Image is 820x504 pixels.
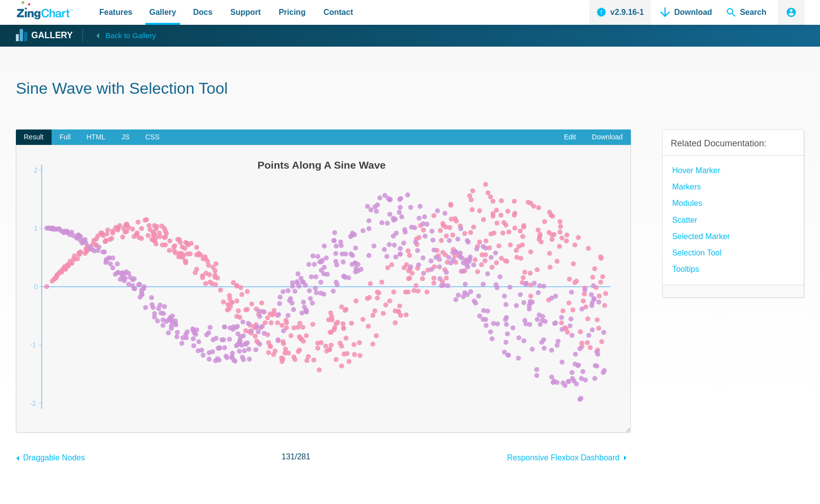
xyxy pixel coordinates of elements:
[278,5,305,19] span: Pricing
[230,5,261,19] span: Support
[584,129,630,145] a: Download
[672,180,701,193] a: Markers
[99,5,133,19] span: Features
[31,31,72,40] strong: Gallery
[324,5,353,19] span: Contact
[78,129,113,145] span: HTML
[672,262,699,276] a: Tooltips
[82,28,156,42] a: Back to Gallery
[507,453,619,462] span: Responsive Flexbox Dashboard
[16,129,52,145] span: Result
[672,230,730,243] a: Selected Marker
[556,129,584,145] a: Edit
[281,452,295,461] span: 131
[193,5,212,19] span: Docs
[137,129,168,145] span: CSS
[672,164,720,177] a: Hover Marker
[672,213,697,227] a: Scatter
[16,448,85,464] a: Draggable Nodes
[672,196,702,210] a: modules
[17,1,73,19] a: ZingChart Logo. Click to return to the homepage
[113,129,137,145] span: JS
[297,452,310,461] span: 281
[105,29,156,42] span: Back to Gallery
[23,453,85,462] span: Draggable Nodes
[149,5,176,19] span: Gallery
[672,246,721,259] a: selection tool
[17,28,72,43] a: Gallery
[671,138,796,149] h3: Related Documentation:
[507,448,630,464] a: Responsive Flexbox Dashboard
[16,78,804,101] h1: Sine Wave with Selection Tool
[281,450,310,463] span: /
[52,129,79,145] span: Full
